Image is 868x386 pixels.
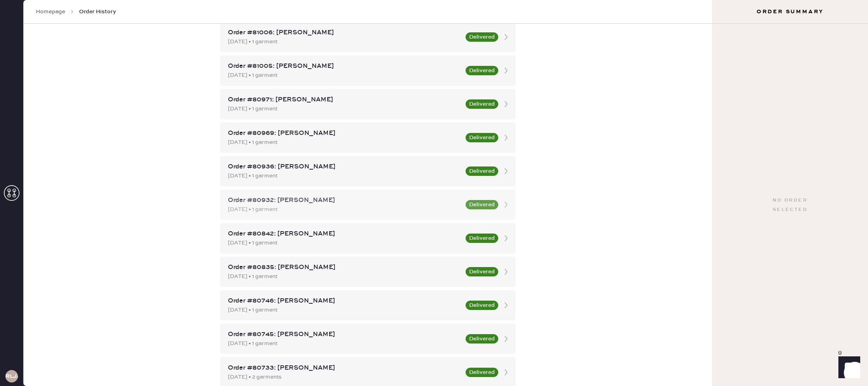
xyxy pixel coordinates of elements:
button: Delivered [466,200,498,209]
div: [DATE] • 1 garment [228,104,461,113]
div: [DATE] • 1 garment [228,306,461,314]
div: Order #80936: [PERSON_NAME] [228,162,461,172]
button: Delivered [466,32,498,42]
div: [DATE] • 1 garment [228,71,461,80]
div: [DATE] • 2 garments [228,373,461,381]
h3: RLJA [5,374,18,379]
div: [DATE] • 1 garment [228,37,461,46]
div: Order #80835: [PERSON_NAME] [228,263,461,272]
div: [DATE] • 1 garment [228,239,461,247]
div: Order #80932: [PERSON_NAME] [228,196,461,205]
div: Order #80746: [PERSON_NAME] [228,296,461,306]
div: Order #81006: [PERSON_NAME] [228,28,461,37]
div: [DATE] • 1 garment [228,205,461,214]
div: [DATE] • 1 garment [228,272,461,281]
button: Delivered [466,368,498,377]
div: Order #80745: [PERSON_NAME] [228,330,461,339]
div: No order selected [773,196,808,214]
h3: Order Summary [712,8,868,16]
div: Order #81005: [PERSON_NAME] [228,62,461,71]
div: [DATE] • 1 garment [228,172,461,180]
iframe: Front Chat [831,351,864,384]
div: [DATE] • 1 garment [228,339,461,348]
span: Order History [79,8,116,16]
button: Delivered [466,267,498,276]
div: [DATE] • 1 garment [228,138,461,147]
button: Delivered [466,334,498,344]
button: Delivered [466,99,498,109]
div: Order #80971: [PERSON_NAME] [228,95,461,104]
div: Order #80842: [PERSON_NAME] [228,229,461,239]
button: Delivered [466,133,498,142]
button: Delivered [466,301,498,310]
button: Delivered [466,234,498,243]
a: Homepage [36,8,65,16]
button: Delivered [466,166,498,176]
div: Order #80733: [PERSON_NAME] [228,363,461,373]
div: Order #80969: [PERSON_NAME] [228,129,461,138]
button: Delivered [466,66,498,75]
